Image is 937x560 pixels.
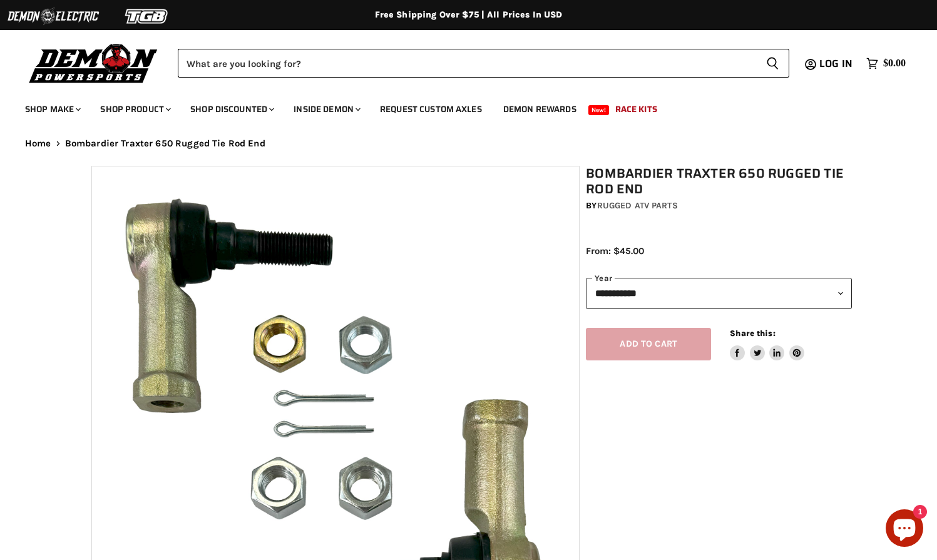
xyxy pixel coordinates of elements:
inbox-online-store-chat: Shopify online store chat [882,509,927,550]
img: Demon Electric Logo 2 [6,4,100,28]
img: Demon Powersports [25,41,162,85]
a: Shop Product [91,96,178,122]
span: Log in [819,56,853,71]
h1: Bombardier Traxter 650 Rugged Tie Rod End [586,166,852,197]
a: $0.00 [860,54,912,73]
ul: Main menu [16,91,903,122]
input: Search [178,49,756,78]
a: Inside Demon [284,96,368,122]
a: Home [25,138,51,149]
select: year [586,278,852,308]
a: Shop Make [16,96,88,122]
a: Request Custom Axles [371,96,491,122]
img: TGB Logo 2 [100,4,194,28]
div: by [586,199,852,213]
span: Share this: [730,328,775,338]
a: Rugged ATV Parts [597,200,678,211]
span: $0.00 [883,58,906,69]
button: Search [756,49,789,78]
span: From: $45.00 [586,245,644,257]
form: Product [178,49,789,78]
span: Bombardier Traxter 650 Rugged Tie Rod End [65,138,265,149]
a: Log in [814,58,860,69]
a: Race Kits [606,96,667,122]
span: New! [588,105,610,115]
a: Demon Rewards [494,96,586,122]
a: Shop Discounted [181,96,282,122]
aside: Share this: [730,328,804,361]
